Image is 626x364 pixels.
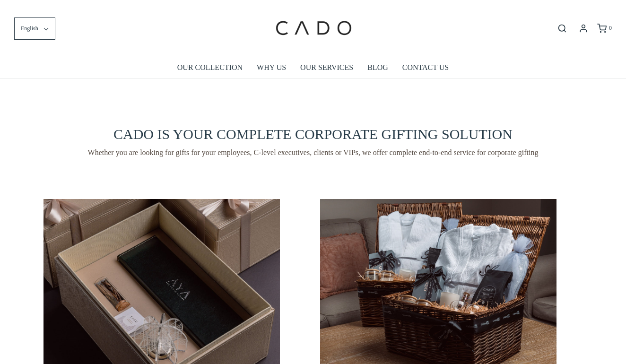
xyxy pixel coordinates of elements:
a: OUR SERVICES [300,57,353,78]
span: CADO IS YOUR COMPLETE CORPORATE GIFTING SOLUTION [113,126,513,142]
a: OUR COLLECTION [177,57,243,78]
a: CONTACT US [402,57,449,78]
button: English [14,17,55,40]
button: Open search bar [554,23,571,34]
span: Whether you are looking for gifts for your employees, C-level executives, clients or VIPs, we off... [43,147,583,158]
img: cadogifting [273,7,353,50]
a: BLOG [367,57,388,78]
a: WHY US [257,57,286,78]
a: 0 [596,24,612,33]
span: English [21,24,38,33]
span: 0 [609,25,612,31]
